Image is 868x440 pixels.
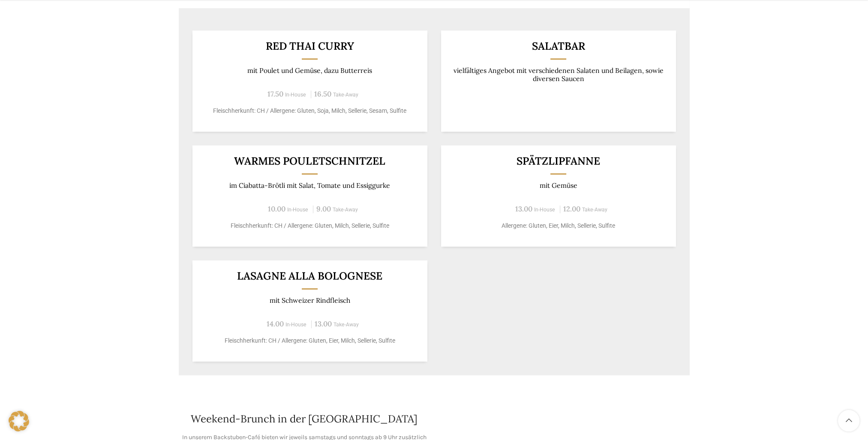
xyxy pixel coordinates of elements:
[203,181,417,190] p: im Ciabatta-Brötli mit Salat, Tomate und Essiggurke
[534,207,555,213] span: In-House
[451,156,665,166] h3: Spätzlipfanne
[582,207,607,213] span: Take-Away
[316,204,331,214] span: 9.00
[285,322,306,328] span: In-House
[287,207,308,213] span: In-House
[203,221,417,230] p: Fleischherkunft: CH / Allergene: Gluten, Milch, Sellerie, Sulfite
[268,204,285,214] span: 10.00
[203,66,417,75] p: mit Poulet und Gemüse, dazu Butterreis
[267,89,283,99] span: 17.50
[333,207,358,213] span: Take-Away
[179,414,430,424] h2: Weekend-Brunch in der [GEOGRAPHIC_DATA]
[203,336,417,345] p: Fleischherkunft: CH / Allergene: Gluten, Eier, Milch, Sellerie, Sulfite
[333,92,358,98] span: Take-Away
[203,41,417,51] h3: Red Thai Curry
[203,296,417,304] p: mit Schweizer Rindfleisch
[314,89,331,99] span: 16.50
[203,156,417,166] h3: Warmes Pouletschnitzel
[315,319,332,328] span: 13.00
[203,106,417,115] p: Fleischherkunft: CH / Allergene: Gluten, Soja, Milch, Sellerie, Sesam, Sulfite
[267,319,284,328] span: 14.00
[333,322,359,328] span: Take-Away
[203,271,417,281] h3: Lasagne alla Bolognese
[451,181,665,190] p: mit Gemüse
[285,92,306,98] span: In-House
[451,66,665,83] p: vielfältiges Angebot mit verschiedenen Salaten und Beilagen, sowie diversen Saucen
[515,204,532,214] span: 13.00
[838,410,859,431] a: Scroll to top button
[563,204,580,214] span: 12.00
[451,41,665,51] h3: Salatbar
[451,221,665,230] p: Allergene: Gluten, Eier, Milch, Sellerie, Sulfite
